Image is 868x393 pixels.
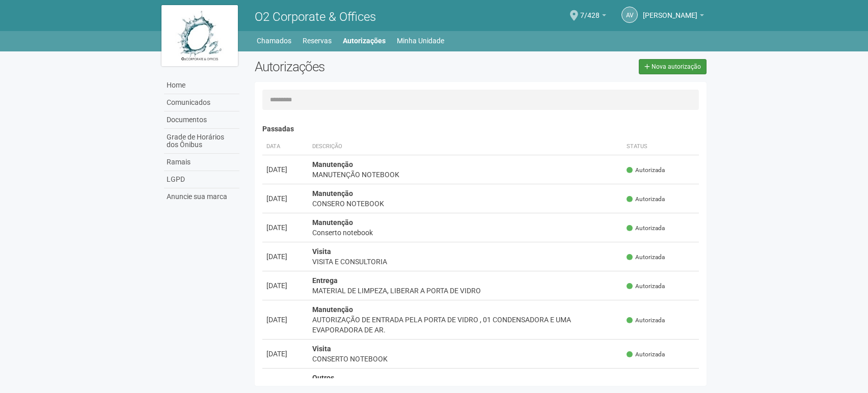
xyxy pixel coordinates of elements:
div: [DATE] [266,251,304,262]
strong: Manutenção [312,218,353,227]
a: Nova autorização [639,59,707,74]
div: MANUTENÇÃO NOTEBOOK [312,170,618,180]
th: Status [622,138,699,155]
img: logo.jpg [161,5,238,66]
th: Descrição [308,138,622,155]
a: Minha Unidade [397,34,444,48]
span: 7/428 [580,2,600,19]
strong: Manutenção [312,160,353,169]
strong: Visita [312,345,331,353]
a: 7/428 [580,13,606,21]
h4: Passadas [262,125,699,133]
div: [DATE] [266,315,304,325]
strong: Outros [312,374,334,382]
th: Data [262,138,308,155]
span: Autorizada [627,253,665,262]
strong: Manutenção [312,189,353,198]
div: Conserto notebook [312,228,618,238]
h2: Autorizações [255,59,473,74]
a: LGPD [164,171,239,188]
span: Autorizada [627,282,665,291]
div: VISITA E CONSULTORIA [312,257,618,267]
strong: Entrega [312,276,338,285]
span: Autorizada [627,316,665,325]
a: Documentos [164,111,239,129]
div: MATERIAL DE LIMPEZA, LIBERAR A PORTA DE VIDRO [312,286,618,296]
a: Anuncie sua marca [164,188,239,205]
div: CONSERO NOTEBOOK [312,199,618,209]
a: AV [621,7,638,23]
strong: Manutenção [312,305,353,314]
span: O2 Corporate & Offices [255,10,376,24]
strong: Visita [312,247,331,256]
a: [PERSON_NAME] [643,13,704,21]
a: Chamados [257,34,291,48]
a: Home [164,77,239,94]
span: Alexandre Victoriano Gomes [643,2,697,19]
div: [DATE] [266,222,304,233]
span: Autorizada [627,166,665,175]
span: Nova autorização [652,63,701,70]
div: [DATE] [266,280,304,291]
a: Reservas [303,34,332,48]
div: [DATE] [266,378,304,388]
a: Comunicados [164,94,239,111]
a: Autorizações [343,34,386,48]
span: Autorizada [627,195,665,204]
div: [DATE] [266,193,304,204]
span: Autorizada [627,224,665,233]
a: Ramais [164,154,239,171]
div: [DATE] [266,349,304,359]
a: Grade de Horários dos Ônibus [164,129,239,154]
div: AUTORIZAÇÃO DE ENTRADA PELA PORTA DE VIDRO , 01 CONDENSADORA E UMA EVAPORADORA DE AR. [312,315,618,335]
div: CONSERTO NOTEBOOK [312,354,618,364]
div: [DATE] [266,164,304,175]
span: Autorizada [627,350,665,359]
